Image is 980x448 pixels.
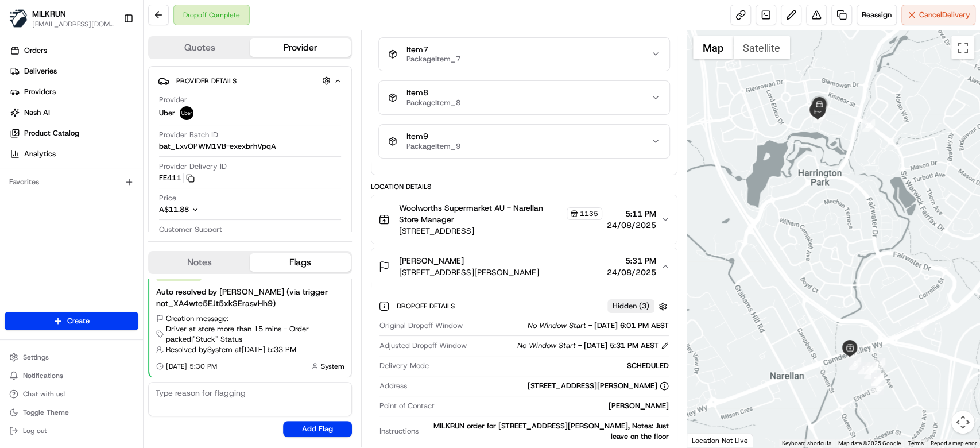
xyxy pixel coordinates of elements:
[67,316,90,326] span: Create
[5,5,119,32] button: MILKRUNMILKRUN[EMAIL_ADDRESS][DOMAIN_NAME]
[690,432,728,447] img: Google
[159,225,222,235] span: Customer Support
[423,421,669,442] div: MILKRUN order for [STREET_ADDRESS][PERSON_NAME], Notes: Just leave on the floor
[607,208,656,219] span: 5:11 PM
[371,248,677,285] button: [PERSON_NAME][STREET_ADDRESS][PERSON_NAME]5:31 PM24/08/2025
[24,149,56,159] span: Analytics
[399,267,539,278] span: [STREET_ADDRESS][PERSON_NAME]
[607,267,656,278] span: 24/08/2025
[951,411,974,434] button: Map camera controls
[919,10,970,20] span: Cancel Delivery
[5,386,138,402] button: Chat with us!
[864,362,877,374] div: 10
[687,433,753,447] div: Location Not Live
[5,349,138,365] button: Settings
[5,173,138,191] div: Favorites
[149,38,250,57] button: Quotes
[379,426,419,437] span: Instructions
[5,423,138,439] button: Log out
[5,62,143,80] a: Deliveries
[9,9,28,28] img: MILKRUN
[908,440,924,446] a: Terms (opens in new tab)
[23,389,65,399] span: Chat with us!
[166,314,228,324] span: Creation message:
[733,36,790,59] button: Show satellite imagery
[588,320,592,331] span: -
[180,106,193,120] img: uber-new-logo.jpeg
[5,41,143,60] a: Orders
[24,107,50,118] span: Nash AI
[901,5,975,25] button: CancelDelivery
[158,71,342,90] button: Provider Details
[149,253,250,272] button: Notes
[24,128,79,138] span: Product Catalog
[433,361,669,371] div: SCHEDULED
[250,38,350,57] button: Provider
[951,36,974,59] button: Toggle fullscreen view
[406,45,460,55] span: Item 7
[693,36,733,59] button: Show street map
[159,108,175,118] span: Uber
[399,225,602,237] span: [STREET_ADDRESS]
[517,341,576,351] span: No Window Start
[914,319,927,331] div: 16
[406,132,460,142] span: Item 9
[379,381,407,391] span: Address
[838,440,901,446] span: Map data ©2025 Google
[159,130,218,140] span: Provider Batch ID
[32,20,114,29] button: [EMAIL_ADDRESS][DOMAIN_NAME]
[283,421,352,437] button: Add Flag
[528,381,669,391] div: [STREET_ADDRESS][PERSON_NAME]
[399,202,564,225] span: Woolworths Supermarket AU - Narellan Store Manager
[250,253,350,272] button: Flags
[379,38,669,71] button: Item7PackageItem_7
[24,87,56,97] span: Providers
[371,195,677,244] button: Woolworths Supermarket AU - Narellan Store Manager1135[STREET_ADDRESS]5:11 PM24/08/2025
[379,341,467,351] span: Adjusted Dropoff Window
[397,302,457,311] span: Dropoff Details
[406,98,460,107] span: PackageItem_8
[166,324,344,345] span: Driver at store more than 15 mins - Order packed | "Stuck" Status
[858,362,870,374] div: 9
[24,66,57,76] span: Deliveries
[379,125,669,158] button: Item9PackageItem_9
[5,124,143,142] a: Product Catalog
[406,55,460,64] span: PackageItem_7
[406,88,460,98] span: Item 8
[159,204,189,214] span: A$11.88
[578,341,582,351] span: -
[584,341,659,351] span: [DATE] 5:31 PM AEST
[607,299,670,314] button: Hidden (3)
[235,345,296,355] span: at [DATE] 5:33 PM
[379,320,463,331] span: Original Dropoff Window
[849,357,861,370] div: 6
[379,81,669,114] button: Item8PackageItem_8
[873,358,885,370] div: 11
[321,362,344,371] span: System
[23,426,47,435] span: Log out
[5,404,138,420] button: Toggle Theme
[782,439,831,447] button: Keyboard shortcuts
[594,320,669,331] span: [DATE] 6:01 PM AEST
[24,45,47,56] span: Orders
[159,161,227,172] span: Provider Delivery ID
[23,371,63,380] span: Notifications
[528,320,586,331] span: No Window Start
[931,440,977,446] a: Report a map error
[159,141,276,152] span: bat_LxvOPWM1VB-exexbrhVpqA
[690,432,728,447] a: Open this area in Google Maps (opens a new window)
[871,373,884,385] div: 15
[379,361,429,371] span: Delivery Mode
[5,83,143,101] a: Providers
[166,362,217,371] span: [DATE] 5:30 PM
[5,368,138,384] button: Notifications
[23,408,69,417] span: Toggle Theme
[439,401,669,411] div: [PERSON_NAME]
[32,8,66,20] button: MILKRUN
[159,193,176,203] span: Price
[159,204,260,215] button: A$11.88
[613,301,649,311] span: Hidden ( 3 )
[399,255,464,267] span: [PERSON_NAME]
[23,353,49,362] span: Settings
[159,173,195,183] button: FE411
